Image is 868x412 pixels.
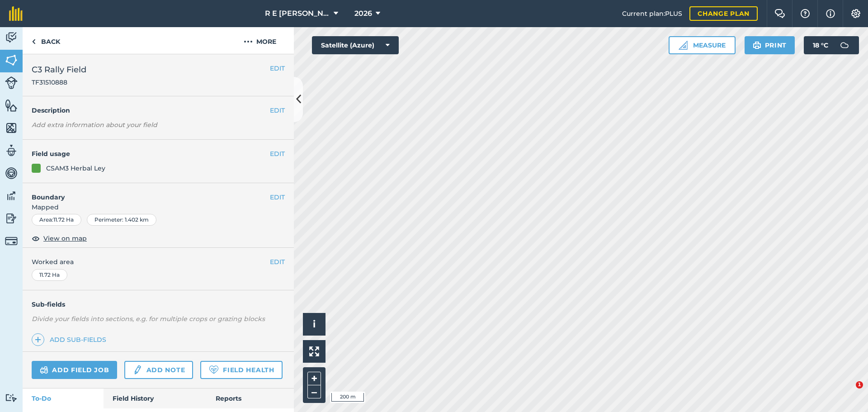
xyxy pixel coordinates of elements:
[5,212,18,225] img: svg+xml;base64,PD94bWwgdmVyc2lvbj0iMS4wIiBlbmNvZGluZz0idXRmLTgiPz4KPCEtLSBHZW5lcmF0b3I6IEFkb2JlIE...
[753,40,761,51] img: svg+xml;base64,PHN2ZyB4bWxucz0iaHR0cDovL3d3dy53My5vcmcvMjAwMC9zdmciIHdpZHRoPSIxOSIgaGVpZ2h0PSIyNC...
[124,361,193,379] a: Add note
[32,36,36,47] img: svg+xml;base64,PHN2ZyB4bWxucz0iaHR0cDovL3d3dy53My5vcmcvMjAwMC9zdmciIHdpZHRoPSI5IiBoZWlnaHQ9IjI0Ii...
[23,299,294,309] h4: Sub-fields
[32,78,86,87] span: TF31510888
[23,202,294,212] span: Mapped
[23,27,69,54] a: Back
[5,31,18,44] img: svg+xml;base64,PD94bWwgdmVyc2lvbj0iMS4wIiBlbmNvZGluZz0idXRmLTgiPz4KPCEtLSBHZW5lcmF0b3I6IEFkb2JlIE...
[32,149,270,159] h4: Field usage
[87,214,156,226] div: Perimeter : 1.402 km
[265,8,330,19] span: R E [PERSON_NAME]
[104,388,206,408] a: Field History
[32,257,285,267] span: Worked area
[207,388,294,408] a: Reports
[354,8,372,19] span: 2026
[32,333,110,346] a: Add sub-fields
[5,76,18,89] img: svg+xml;base64,PD94bWwgdmVyc2lvbj0iMS4wIiBlbmNvZGluZz0idXRmLTgiPz4KPCEtLSBHZW5lcmF0b3I6IEFkb2JlIE...
[800,9,811,18] img: A question mark icon
[32,105,285,115] h4: Description
[270,257,285,267] button: EDIT
[826,8,835,19] img: svg+xml;base64,PHN2ZyB4bWxucz0iaHR0cDovL3d3dy53My5vcmcvMjAwMC9zdmciIHdpZHRoPSIxNyIgaGVpZ2h0PSIxNy...
[32,269,67,281] div: 11.72 Ha
[5,99,18,112] img: svg+xml;base64,PHN2ZyB4bWxucz0iaHR0cDovL3d3dy53My5vcmcvMjAwMC9zdmciIHdpZHRoPSI1NiIgaGVpZ2h0PSI2MC...
[226,27,294,54] button: More
[43,233,87,243] span: View on map
[745,36,795,54] button: Print
[46,163,105,173] div: CSAM3 Herbal Ley
[307,385,321,398] button: –
[856,381,863,388] span: 1
[309,346,319,356] img: Four arrows, one pointing top left, one top right, one bottom right and the last bottom left
[32,361,117,379] a: Add field job
[837,381,859,403] iframe: Intercom live chat
[850,9,861,18] img: A cog icon
[270,149,285,159] button: EDIT
[5,166,18,180] img: svg+xml;base64,PD94bWwgdmVyc2lvbj0iMS4wIiBlbmNvZGluZz0idXRmLTgiPz4KPCEtLSBHZW5lcmF0b3I6IEFkb2JlIE...
[23,388,104,408] a: To-Do
[270,105,285,115] button: EDIT
[835,36,854,54] img: svg+xml;base64,PD94bWwgdmVyc2lvbj0iMS4wIiBlbmNvZGluZz0idXRmLTgiPz4KPCEtLSBHZW5lcmF0b3I6IEFkb2JlIE...
[813,36,828,54] span: 18 ° C
[5,393,18,402] img: svg+xml;base64,PD94bWwgdmVyc2lvbj0iMS4wIiBlbmNvZGluZz0idXRmLTgiPz4KPCEtLSBHZW5lcmF0b3I6IEFkb2JlIE...
[5,53,18,67] img: svg+xml;base64,PHN2ZyB4bWxucz0iaHR0cDovL3d3dy53My5vcmcvMjAwMC9zdmciIHdpZHRoPSI1NiIgaGVpZ2h0PSI2MC...
[774,9,785,18] img: Two speech bubbles overlapping with the left bubble in the forefront
[32,315,265,323] em: Divide your fields into sections, e.g. for multiple crops or grazing blocks
[5,144,18,157] img: svg+xml;base64,PD94bWwgdmVyc2lvbj0iMS4wIiBlbmNvZGluZz0idXRmLTgiPz4KPCEtLSBHZW5lcmF0b3I6IEFkb2JlIE...
[669,36,736,54] button: Measure
[313,318,316,330] span: i
[32,214,81,226] div: Area : 11.72 Ha
[5,121,18,135] img: svg+xml;base64,PHN2ZyB4bWxucz0iaHR0cDovL3d3dy53My5vcmcvMjAwMC9zdmciIHdpZHRoPSI1NiIgaGVpZ2h0PSI2MC...
[5,235,18,247] img: svg+xml;base64,PD94bWwgdmVyc2lvbj0iMS4wIiBlbmNvZGluZz0idXRmLTgiPz4KPCEtLSBHZW5lcmF0b3I6IEFkb2JlIE...
[679,41,688,50] img: Ruler icon
[23,183,270,202] h4: Boundary
[5,189,18,203] img: svg+xml;base64,PD94bWwgdmVyc2lvbj0iMS4wIiBlbmNvZGluZz0idXRmLTgiPz4KPCEtLSBHZW5lcmF0b3I6IEFkb2JlIE...
[312,36,399,54] button: Satellite (Azure)
[689,6,758,21] a: Change plan
[270,63,285,73] button: EDIT
[303,313,325,336] button: i
[32,233,40,244] img: svg+xml;base64,PHN2ZyB4bWxucz0iaHR0cDovL3d3dy53My5vcmcvMjAwMC9zdmciIHdpZHRoPSIxOCIgaGVpZ2h0PSIyNC...
[32,63,86,76] span: C3 Rally Field
[200,361,282,379] a: Field Health
[270,192,285,202] button: EDIT
[132,365,142,375] img: svg+xml;base64,PD94bWwgdmVyc2lvbj0iMS4wIiBlbmNvZGluZz0idXRmLTgiPz4KPCEtLSBHZW5lcmF0b3I6IEFkb2JlIE...
[40,365,48,375] img: svg+xml;base64,PD94bWwgdmVyc2lvbj0iMS4wIiBlbmNvZGluZz0idXRmLTgiPz4KPCEtLSBHZW5lcmF0b3I6IEFkb2JlIE...
[32,233,87,244] button: View on map
[35,334,41,345] img: svg+xml;base64,PHN2ZyB4bWxucz0iaHR0cDovL3d3dy53My5vcmcvMjAwMC9zdmciIHdpZHRoPSIxNCIgaGVpZ2h0PSIyNC...
[244,36,253,47] img: svg+xml;base64,PHN2ZyB4bWxucz0iaHR0cDovL3d3dy53My5vcmcvMjAwMC9zdmciIHdpZHRoPSIyMCIgaGVpZ2h0PSIyNC...
[32,121,157,129] em: Add extra information about your field
[9,6,23,21] img: fieldmargin Logo
[622,9,682,19] span: Current plan : PLUS
[307,372,321,385] button: +
[804,36,859,54] button: 18 °C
